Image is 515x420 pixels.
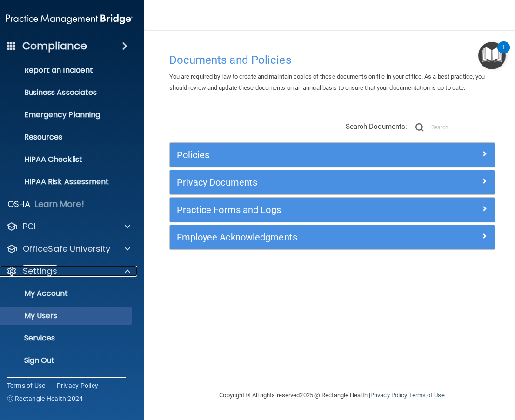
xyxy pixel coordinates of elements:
a: Terms of Use [408,392,444,399]
p: My Account [1,289,128,298]
h5: Policies [177,150,407,160]
a: Practice Forms and Logs [177,202,488,217]
a: Policies [177,147,488,162]
p: Report an Incident [1,66,128,75]
div: 1 [502,47,505,60]
p: Resources [1,133,128,142]
input: Search [431,120,495,134]
p: Business Associates [1,88,128,97]
p: OfficeSafe University [23,243,111,254]
p: OSHA [7,199,31,210]
p: Sign Out [1,356,128,365]
div: Copyright © All rights reserved 2025 @ Rectangle Health | | [162,380,502,410]
a: PCI [6,221,130,232]
a: Terms of Use [7,381,46,390]
a: Employee Acknowledgments [177,230,488,245]
button: Open Resource Center, 1 new notification [478,42,506,69]
a: OfficeSafe University [6,243,130,254]
p: HIPAA Risk Assessment [1,177,128,187]
a: Privacy Documents [177,175,488,190]
h5: Privacy Documents [177,177,407,187]
img: PMB logo [6,10,133,28]
p: Emergency Planning [1,110,128,120]
span: Ⓒ Rectangle Health 2024 [7,394,83,403]
p: PCI [23,221,36,232]
a: Privacy Policy [370,392,407,399]
p: My Users [1,311,128,320]
a: Settings [6,266,130,277]
span: You are required by law to create and maintain copies of these documents on file in your office. ... [169,73,485,91]
p: Learn More! [35,199,84,210]
p: Services [1,333,128,343]
h4: Documents and Policies [169,54,495,66]
p: HIPAA Checklist [1,155,128,164]
img: ic-search.3b580494.png [415,123,424,132]
h4: Compliance [22,40,87,53]
a: Privacy Policy [57,381,99,390]
iframe: Drift Widget Chat Controller [354,354,504,391]
h5: Practice Forms and Logs [177,205,407,215]
span: Search Documents: [346,122,408,131]
h5: Employee Acknowledgments [177,232,407,242]
p: Settings [23,266,57,277]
